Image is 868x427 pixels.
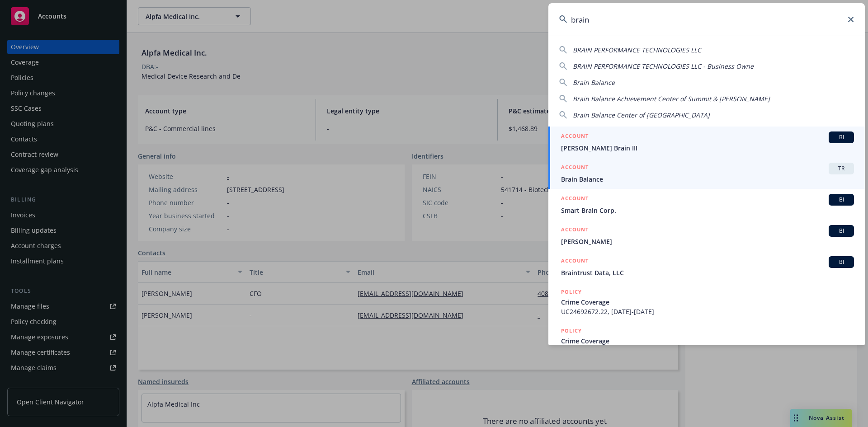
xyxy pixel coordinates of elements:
[573,111,710,119] span: Brain Balance Center of [GEOGRAPHIC_DATA]
[561,131,589,142] h5: ACCOUNT
[561,143,854,153] span: [PERSON_NAME] Brain III
[573,62,754,70] span: BRAIN PERFORMANCE TECHNOLOGIES LLC - Business Owne
[832,227,850,235] span: BI
[573,78,615,87] span: Brain Balance
[548,189,865,220] a: ACCOUNTBISmart Brain Corp.
[548,220,865,251] a: ACCOUNTBI[PERSON_NAME]
[548,251,865,282] a: ACCOUNTBIBraintrust Data, LLC
[832,133,850,141] span: BI
[561,194,589,205] h5: ACCOUNT
[561,174,854,184] span: Brain Balance
[561,237,854,246] span: [PERSON_NAME]
[573,94,770,103] span: Brain Balance Achievement Center of Summit & [PERSON_NAME]
[548,3,865,36] input: Search...
[561,163,589,174] h5: ACCOUNT
[573,46,701,54] span: BRAIN PERFORMANCE TECHNOLOGIES LLC
[561,336,854,346] span: Crime Coverage
[561,256,589,267] h5: ACCOUNT
[561,225,589,236] h5: ACCOUNT
[548,321,865,360] a: POLICYCrime Coverage
[548,127,865,158] a: ACCOUNTBI[PERSON_NAME] Brain III
[548,158,865,189] a: ACCOUNTTRBrain Balance
[561,307,854,316] span: UC24692672.22, [DATE]-[DATE]
[832,164,850,173] span: TR
[561,206,854,215] span: Smart Brain Corp.
[561,268,854,277] span: Braintrust Data, LLC
[832,258,850,266] span: BI
[832,196,850,204] span: BI
[561,326,582,335] h5: POLICY
[548,282,865,321] a: POLICYCrime CoverageUC24692672.22, [DATE]-[DATE]
[561,297,854,307] span: Crime Coverage
[561,287,582,296] h5: POLICY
